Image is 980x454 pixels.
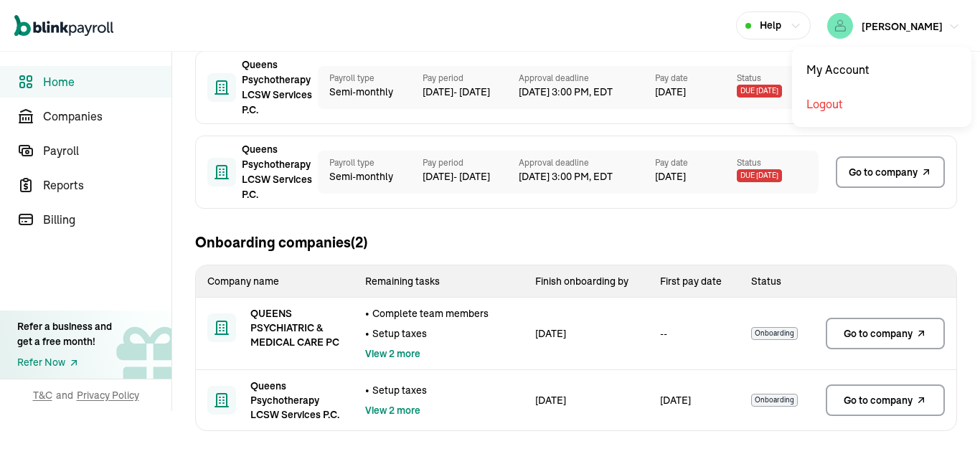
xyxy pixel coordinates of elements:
iframe: Chat Widget [741,299,980,454]
div: Logout [798,87,966,121]
div: My Account [798,52,966,87]
th: Status [740,265,814,298]
th: Finish onboarding by [524,265,649,298]
th: Remaining tasks [354,265,524,298]
th: Company name [196,265,354,298]
nav: Global [14,5,113,47]
span: Help [760,18,781,33]
span: [PERSON_NAME] [862,20,943,33]
th: First pay date [649,265,740,298]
